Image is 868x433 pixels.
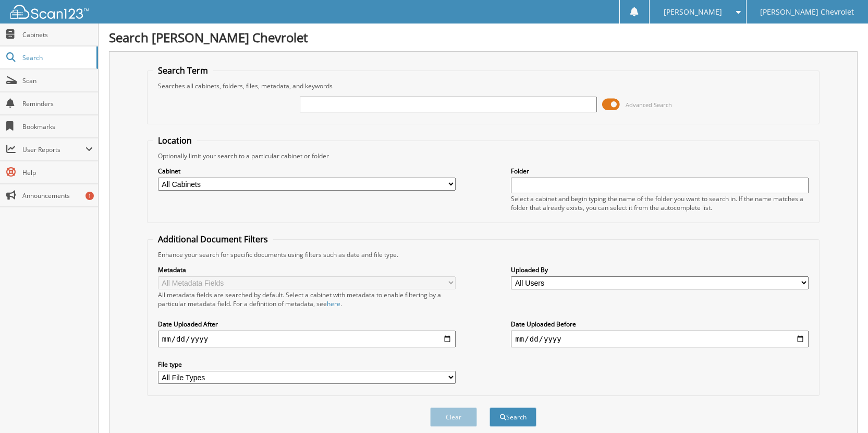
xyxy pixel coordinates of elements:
[158,360,456,369] label: File type
[626,101,672,109] span: Advanced Search
[511,167,809,175] label: Folder
[158,290,456,308] div: All metadata fields are searched by default. Select a cabinet with metadata to enable filtering b...
[664,9,722,15] span: [PERSON_NAME]
[327,299,340,308] a: here
[153,135,197,146] legend: Location
[158,265,456,274] label: Metadata
[511,320,809,329] label: Date Uploaded Before
[85,192,94,200] div: 1
[22,53,91,62] span: Search
[158,320,456,329] label: Date Uploaded After
[153,65,213,76] legend: Search Term
[22,99,93,108] span: Reminders
[153,81,814,90] div: Searches all cabinets, folders, files, metadata, and keywords
[22,30,93,39] span: Cabinets
[153,151,814,160] div: Optionally limit your search to a particular cabinet or folder
[760,9,854,15] span: [PERSON_NAME] Chevrolet
[490,407,536,427] button: Search
[22,122,93,131] span: Bookmarks
[22,168,93,177] span: Help
[511,265,809,274] label: Uploaded By
[511,331,809,347] input: end
[430,407,477,427] button: Clear
[158,331,456,347] input: start
[511,194,809,212] div: Select a cabinet and begin typing the name of the folder you want to search in. If the name match...
[158,167,456,175] label: Cabinet
[22,191,93,200] span: Announcements
[153,250,814,259] div: Enhance your search for specific documents using filters such as date and file type.
[109,29,858,46] h1: Search [PERSON_NAME] Chevrolet
[10,5,89,19] img: scan123-logo-white.svg
[22,145,85,154] span: User Reports
[22,76,93,85] span: Scan
[153,233,273,245] legend: Additional Document Filters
